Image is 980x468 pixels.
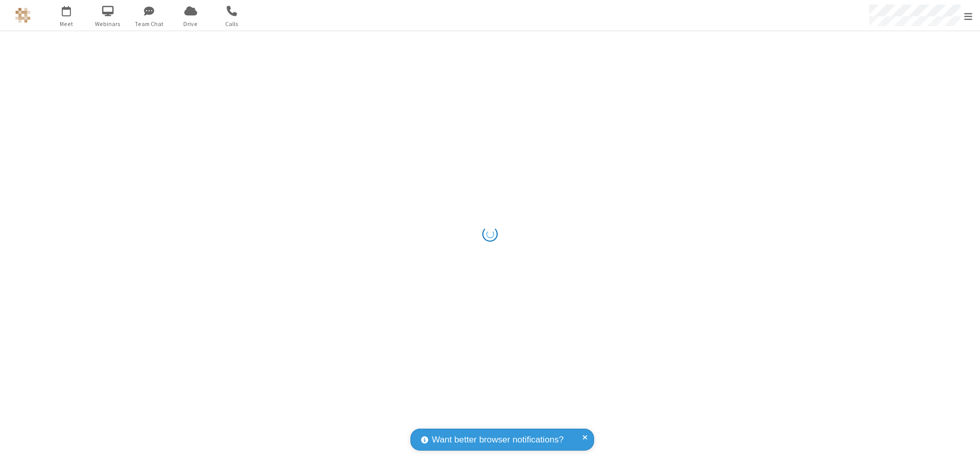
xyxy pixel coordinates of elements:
[130,19,168,29] span: Team Chat
[171,19,210,29] span: Drive
[15,8,31,23] img: QA Selenium DO NOT DELETE OR CHANGE
[47,19,86,29] span: Meet
[213,19,251,29] span: Calls
[432,433,563,447] span: Want better browser notifications?
[89,19,127,29] span: Webinars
